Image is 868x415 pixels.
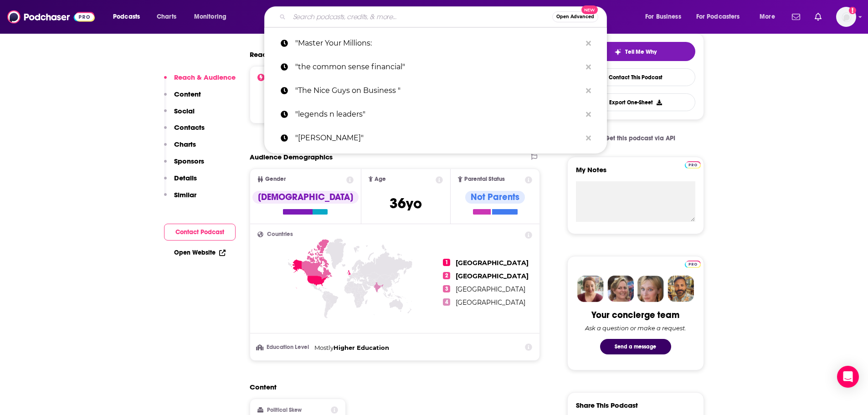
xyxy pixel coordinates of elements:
[456,298,525,307] span: [GEOGRAPHIC_DATA]
[164,190,196,207] button: Similar
[250,50,271,59] h2: Reach
[696,10,740,23] span: For Podcasters
[836,7,856,27] span: Logged in as rgertner
[289,10,552,24] input: Search podcasts, credits, & more...
[443,285,450,292] span: 3
[577,276,604,302] img: Sydney Profile
[443,259,450,266] span: 1
[257,344,311,350] h3: Education Level
[685,161,701,169] img: Podchaser Pro
[685,259,701,268] a: Pro website
[174,157,204,165] p: Sponsors
[267,231,293,237] span: Countries
[685,261,701,268] img: Podchaser Pro
[164,224,236,241] button: Contact Podcast
[265,176,286,182] span: Gender
[849,7,856,14] svg: Add a profile image
[174,140,196,149] p: Charts
[760,10,775,23] span: More
[836,7,856,27] img: User Profile
[668,276,694,302] img: Jon Profile
[685,160,701,169] a: Pro website
[264,31,607,55] a: "Master Your Millions:
[625,48,657,56] span: Tell Me Why
[250,153,333,161] h2: Audience Demographics
[164,123,205,140] button: Contacts
[639,10,693,24] button: open menu
[174,73,236,82] p: Reach & Audience
[576,68,695,86] a: Contact This Podcast
[295,55,581,79] p: "the common sense financial"
[295,31,581,55] p: "Master Your Millions:
[456,272,529,280] span: [GEOGRAPHIC_DATA]
[588,127,683,149] a: Get this podcast via API
[174,123,205,132] p: Contacts
[267,407,302,413] h2: Political Skew
[264,102,607,126] a: "legends n leaders"
[605,134,675,142] span: Get this podcast via API
[811,9,825,25] a: Show notifications dropdown
[581,5,598,14] span: New
[164,90,201,107] button: Content
[576,42,695,61] button: tell me why sparkleTell Me Why
[443,298,450,306] span: 4
[107,10,152,24] button: open menu
[552,11,598,22] button: Open AdvancedNew
[690,10,753,24] button: open menu
[836,7,856,27] button: Show profile menu
[174,107,195,115] p: Social
[164,174,197,190] button: Details
[576,165,695,181] label: My Notes
[576,93,695,111] button: Export One-Sheet
[174,90,201,98] p: Content
[334,344,389,351] span: Higher Education
[614,48,621,56] img: tell me why sparkle
[174,249,226,256] a: Open Website
[164,157,204,174] button: Sponsors
[645,10,681,23] span: For Business
[264,79,607,102] a: "The Nice Guys on Business "
[273,6,616,27] div: Search podcasts, credits, & more...
[585,324,686,332] div: Ask a question or make a request.
[295,79,581,102] p: "The Nice Guys on Business "
[264,55,607,79] a: "the common sense financial"
[252,191,359,204] div: [DEMOGRAPHIC_DATA]
[7,8,95,26] img: Podchaser - Follow, Share and Rate Podcasts
[174,174,197,182] p: Details
[456,285,525,293] span: [GEOGRAPHIC_DATA]
[556,15,594,19] span: Open Advanced
[314,344,334,351] span: Mostly
[113,10,140,23] span: Podcasts
[443,272,450,279] span: 2
[637,276,664,302] img: Jules Profile
[174,190,196,199] p: Similar
[157,10,176,23] span: Charts
[164,140,196,157] button: Charts
[250,383,533,391] h2: Content
[576,401,638,410] h3: Share This Podcast
[465,191,525,204] div: Not Parents
[390,195,422,212] span: 36 yo
[464,176,505,182] span: Parental Status
[753,10,786,24] button: open menu
[295,126,581,150] p: "Ben Weiss"
[264,126,607,150] a: "[PERSON_NAME]"
[837,366,859,388] div: Open Intercom Messenger
[375,176,386,182] span: Age
[194,10,226,23] span: Monitoring
[607,276,634,302] img: Barbara Profile
[456,259,529,267] span: [GEOGRAPHIC_DATA]
[788,9,804,25] a: Show notifications dropdown
[295,102,581,126] p: "legends n leaders"
[151,10,182,24] a: Charts
[164,107,195,123] button: Social
[591,309,679,321] div: Your concierge team
[188,10,238,24] button: open menu
[164,73,236,90] button: Reach & Audience
[600,339,671,354] button: Send a message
